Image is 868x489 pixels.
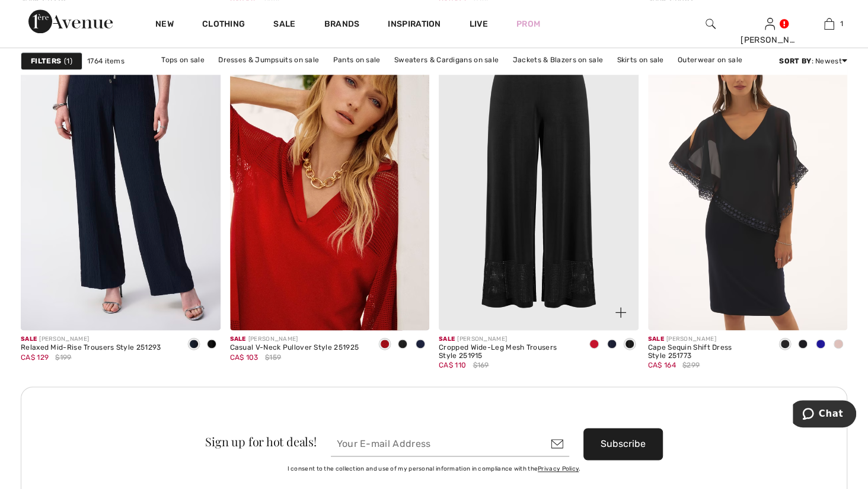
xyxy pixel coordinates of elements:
strong: Sort By [779,57,811,65]
span: 1764 items [87,56,125,66]
div: [PERSON_NAME] [230,335,359,344]
img: Cape Sequin Shift Dress Style 251773. Black [648,31,848,330]
img: Cropped Wide-Leg Mesh Trousers Style 251915. Radiant red [439,31,639,330]
span: $299 [682,360,700,370]
span: CA$ 110 [439,361,466,369]
a: Dresses & Jumpsuits on sale [212,52,325,68]
div: : Newest [779,56,847,66]
div: Black [203,335,221,354]
div: Radiant red [376,335,394,354]
div: Black [394,335,411,354]
img: Casual V-Neck Pullover Style 251925. Radiant red [230,31,430,330]
div: Sign up for hot deals! [205,436,316,448]
a: Live [470,18,488,30]
img: My Bag [824,17,834,31]
span: $159 [265,352,281,363]
a: Prom [516,18,540,30]
span: $199 [55,352,71,363]
img: 1ère Avenue [28,9,113,33]
a: Sale [273,19,295,31]
span: Sale [21,335,37,343]
img: My Info [765,17,775,31]
div: Casual V-Neck Pullover Style 251925 [230,344,359,352]
div: Black [621,335,639,354]
a: Outerwear on sale [672,52,748,68]
span: $169 [473,360,489,370]
a: Privacy Policy [538,465,579,472]
div: Midnight Blue [411,335,429,354]
div: [PERSON_NAME] [648,335,767,344]
a: Skirts on sale [611,52,669,68]
div: Royal Sapphire 163 [812,335,829,354]
div: Midnight Blue [794,335,812,354]
div: [PERSON_NAME] [741,34,799,46]
div: Cape Sequin Shift Dress Style 251773 [648,344,767,360]
span: Sale [230,335,246,343]
button: Subscribe [583,428,663,460]
div: [PERSON_NAME] [21,335,161,344]
a: Clothing [202,19,245,31]
div: [PERSON_NAME] [439,335,576,344]
strong: Filters [31,56,61,66]
iframe: Opens a widget where you can chat to one of our agents [793,400,856,430]
div: Relaxed Mid-Rise Trousers Style 251293 [21,344,161,352]
span: 1 [64,56,72,66]
span: CA$ 164 [648,361,676,369]
span: CA$ 103 [230,353,259,362]
img: search the website [706,17,716,31]
a: Brands [324,19,360,31]
span: CA$ 129 [21,353,49,362]
div: Radiant red [585,335,603,354]
div: Midnight Blue [603,335,621,354]
span: Sale [439,335,455,343]
a: Pants on sale [327,52,387,68]
div: Quartz [829,335,847,354]
a: Sign In [765,18,775,29]
div: Black [776,335,794,354]
a: Tops on sale [155,52,210,68]
a: New [155,19,174,31]
input: Your E-mail Address [331,432,569,456]
label: I consent to the collection and use of my personal information in compliance with the . [287,465,580,474]
img: plus_v2.svg [615,307,626,318]
img: Relaxed Mid-Rise Trousers Style 251293. Midnight Blue [21,31,221,330]
a: Sweaters & Cardigans on sale [388,52,505,68]
span: Inspiration [388,19,441,31]
span: 1 [840,18,843,29]
span: Sale [648,335,664,343]
a: Jackets & Blazers on sale [507,52,609,68]
div: Cropped Wide-Leg Mesh Trousers Style 251915 [439,344,576,360]
div: Midnight Blue [185,335,203,354]
a: 1 [800,17,858,31]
